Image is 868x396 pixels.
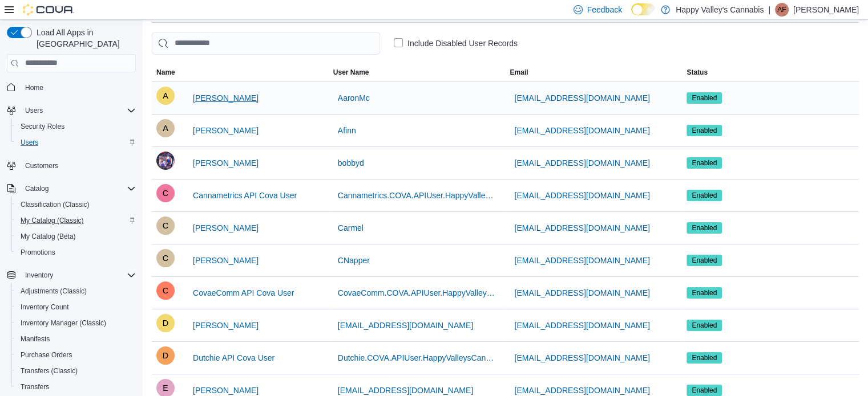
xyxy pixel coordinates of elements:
[16,364,136,378] span: Transfers (Classic)
[188,249,263,272] button: [PERSON_NAME]
[21,382,49,391] span: Transfers
[510,184,655,207] button: [EMAIL_ADDRESS][DOMAIN_NAME]
[188,346,279,369] button: Dutchie API Cova User
[11,119,140,134] button: Security Roles
[16,246,60,259] a: Promotions
[193,125,259,136] span: [PERSON_NAME]
[333,152,369,174] button: bobbyd
[193,222,259,234] span: [PERSON_NAME]
[338,222,364,234] span: Carmel
[156,87,175,105] div: Aaron
[692,125,717,136] span: Enabled
[11,213,140,228] button: My Catalog (Classic)
[21,200,90,209] span: Classification (Classic)
[338,157,364,169] span: bobbyd
[193,92,259,104] span: [PERSON_NAME]
[21,182,53,195] button: Catalog
[163,87,168,105] span: A
[692,288,717,298] span: Enabled
[333,249,374,272] button: CNapper
[338,320,473,331] span: [EMAIL_ADDRESS][DOMAIN_NAME]
[793,3,859,17] p: [PERSON_NAME]
[333,281,501,304] button: CovaeComm.COVA.APIUser.HappyValleysCannabis
[338,92,370,104] span: AaronMc
[687,320,722,331] span: Enabled
[2,267,140,283] button: Inventory
[692,255,717,266] span: Enabled
[338,352,496,364] span: Dutchie.COVA.APIUser.HappyValleysCannabis
[515,125,650,136] span: [EMAIL_ADDRESS][DOMAIN_NAME]
[21,268,58,282] button: Inventory
[21,303,69,312] span: Inventory Count
[16,214,136,227] span: My Catalog (Classic)
[333,217,368,239] button: Carmel
[156,281,175,300] div: CovaeComm
[25,271,53,280] span: Inventory
[156,152,175,170] div: Bobby
[687,92,722,104] span: Enabled
[687,287,722,299] span: Enabled
[333,314,478,337] button: [EMAIL_ADDRESS][DOMAIN_NAME]
[21,122,64,131] span: Security Roles
[21,232,76,241] span: My Catalog (Beta)
[333,68,369,77] span: User Name
[193,385,259,396] span: [PERSON_NAME]
[333,119,361,142] button: Afinn
[16,136,136,149] span: Users
[16,348,136,362] span: Purchase Orders
[21,81,48,95] a: Home
[687,352,722,364] span: Enabled
[510,119,655,142] button: [EMAIL_ADDRESS][DOMAIN_NAME]
[692,190,717,201] span: Enabled
[692,93,717,103] span: Enabled
[11,347,140,363] button: Purchase Orders
[510,314,655,337] button: [EMAIL_ADDRESS][DOMAIN_NAME]
[515,287,650,299] span: [EMAIL_ADDRESS][DOMAIN_NAME]
[163,119,168,137] span: A
[21,138,38,147] span: Users
[11,331,140,347] button: Manifests
[21,287,87,296] span: Adjustments (Classic)
[687,222,722,234] span: Enabled
[687,255,722,266] span: Enabled
[587,4,622,15] span: Feedback
[163,249,168,267] span: C
[188,314,263,337] button: [PERSON_NAME]
[16,198,136,211] span: Classification (Classic)
[16,380,136,394] span: Transfers
[510,87,655,109] button: [EMAIL_ADDRESS][DOMAIN_NAME]
[156,346,175,365] div: Dutchie
[193,157,259,169] span: [PERSON_NAME]
[16,284,136,298] span: Adjustments (Classic)
[515,157,650,169] span: [EMAIL_ADDRESS][DOMAIN_NAME]
[510,68,528,77] span: Email
[11,363,140,379] button: Transfers (Classic)
[515,385,650,396] span: [EMAIL_ADDRESS][DOMAIN_NAME]
[21,366,78,375] span: Transfers (Classic)
[25,83,43,92] span: Home
[21,248,55,257] span: Promotions
[515,320,650,331] span: [EMAIL_ADDRESS][DOMAIN_NAME]
[2,79,140,96] button: Home
[515,222,650,234] span: [EMAIL_ADDRESS][DOMAIN_NAME]
[687,68,708,77] span: Status
[188,184,301,207] button: Cannametrics API Cova User
[188,119,263,142] button: [PERSON_NAME]
[21,319,106,328] span: Inventory Manager (Classic)
[692,158,717,168] span: Enabled
[21,159,63,173] a: Customers
[32,27,136,50] span: Load All Apps in [GEOGRAPHIC_DATA]
[394,36,518,50] label: Include Disabled User Records
[692,320,717,330] span: Enabled
[16,230,80,243] a: My Catalog (Beta)
[188,281,298,304] button: CovaeComm API Cova User
[692,353,717,363] span: Enabled
[188,217,263,239] button: [PERSON_NAME]
[156,184,175,202] div: Cannametrics
[16,300,136,314] span: Inventory Count
[692,223,717,233] span: Enabled
[11,379,140,395] button: Transfers
[163,217,168,235] span: C
[676,3,764,17] p: Happy Valley's Cannabis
